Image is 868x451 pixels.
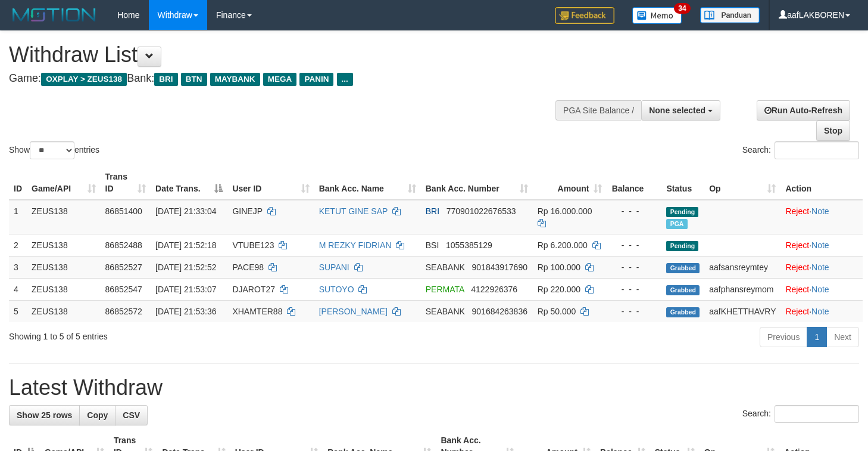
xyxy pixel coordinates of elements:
[101,166,151,200] th: Trans ID: activate to sort column ascending
[780,278,863,300] td: ·
[611,283,657,295] div: - - -
[30,141,74,159] select: Showentries
[27,278,101,300] td: ZEUS138
[27,300,101,322] td: ZEUS138
[538,206,592,216] span: Rp 16.000.000
[472,262,527,272] span: Copy 901843917690 to clipboard
[641,100,720,121] button: None selected
[775,141,859,159] input: Search:
[319,240,392,250] a: M REZKY FIDRIAN
[632,7,682,24] img: Button%20Memo.svg
[742,141,859,159] label: Search:
[811,262,829,272] a: Note
[649,106,705,115] span: None selected
[123,410,140,420] span: CSV
[105,285,142,294] span: 86852547
[785,206,809,216] a: Reject
[155,307,216,316] span: [DATE] 21:53:36
[319,307,388,316] a: [PERSON_NAME]
[9,43,567,67] h1: Withdraw List
[155,285,216,294] span: [DATE] 21:53:07
[780,300,863,322] td: ·
[472,307,527,316] span: Copy 901684263836 to clipboard
[426,285,464,294] span: PERMATA
[811,285,829,294] a: Note
[811,240,829,250] a: Note
[181,73,207,86] span: BTN
[9,300,27,322] td: 5
[471,285,517,294] span: Copy 4122926376 to clipboard
[87,410,108,420] span: Copy
[9,278,27,300] td: 4
[538,240,588,250] span: Rp 6.200.000
[611,261,657,273] div: - - -
[151,166,227,200] th: Date Trans.: activate to sort column descending
[538,262,580,272] span: Rp 100.000
[41,73,127,86] span: OXPLAY > ZEUS138
[27,166,101,200] th: Game/API: activate to sort column ascending
[27,256,101,278] td: ZEUS138
[666,285,700,295] span: Grabbed
[263,73,297,86] span: MEGA
[538,285,580,294] span: Rp 220.000
[155,206,216,216] span: [DATE] 21:33:04
[704,300,780,322] td: aafKHETTHAVRY
[785,285,809,294] a: Reject
[742,405,859,423] label: Search:
[79,405,115,425] a: Copy
[757,100,850,121] a: Run Auto-Refresh
[319,206,388,216] a: KETUT GINE SAP
[232,262,264,272] span: PACE98
[704,278,780,300] td: aafphansreymom
[9,326,353,342] div: Showing 1 to 5 of 5 entries
[17,410,72,420] span: Show 25 rows
[785,307,809,316] a: Reject
[232,285,275,294] span: DJAROT27
[760,327,807,347] a: Previous
[227,166,314,200] th: User ID: activate to sort column ascending
[611,239,657,251] div: - - -
[27,200,101,234] td: ZEUS138
[232,307,282,316] span: XHAMTER88
[426,206,439,216] span: BRI
[666,307,700,317] span: Grabbed
[826,327,859,347] a: Next
[447,206,516,216] span: Copy 770901022676533 to clipboard
[299,73,333,86] span: PANIN
[9,141,99,159] label: Show entries
[704,166,780,200] th: Op: activate to sort column ascending
[9,200,27,234] td: 1
[319,285,354,294] a: SUTOYO
[538,307,576,316] span: Rp 50.000
[700,7,760,23] img: panduan.png
[555,7,614,24] img: Feedback.jpg
[9,73,567,85] h4: Game: Bank:
[426,262,465,272] span: SEABANK
[780,256,863,278] td: ·
[155,240,216,250] span: [DATE] 21:52:18
[666,263,700,273] span: Grabbed
[426,307,465,316] span: SEABANK
[314,166,421,200] th: Bank Acc. Name: activate to sort column ascending
[105,240,142,250] span: 86852488
[780,200,863,234] td: ·
[105,262,142,272] span: 86852527
[661,166,704,200] th: Status
[811,307,829,316] a: Note
[611,305,657,317] div: - - -
[155,262,216,272] span: [DATE] 21:52:52
[666,219,687,229] span: Marked by aaftrukkakada
[785,240,809,250] a: Reject
[9,166,27,200] th: ID
[319,262,349,272] a: SUPANI
[210,73,260,86] span: MAYBANK
[9,376,859,400] h1: Latest Withdraw
[115,405,148,425] a: CSV
[154,73,177,86] span: BRI
[704,256,780,278] td: aafsansreymtey
[9,256,27,278] td: 3
[807,327,827,347] a: 1
[811,206,829,216] a: Note
[9,405,80,425] a: Show 25 rows
[775,405,859,423] input: Search:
